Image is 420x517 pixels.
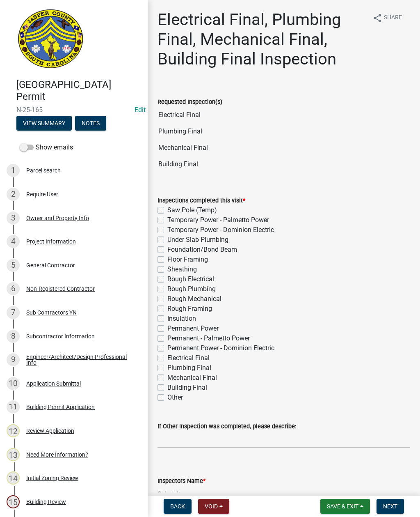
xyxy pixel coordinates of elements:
[167,314,196,324] label: Insulation
[205,503,218,510] span: Void
[167,393,183,402] label: Other
[135,106,146,114] a: Edit
[167,235,228,245] label: Under Slab Plumbing
[157,10,366,69] h1: Electrical Final, Plumbing Final, Mechanical Final, Building Final Inspection
[16,79,141,103] h4: [GEOGRAPHIC_DATA] Permit
[167,383,207,393] label: Building Final
[167,255,208,264] label: Floor Framing
[377,499,404,514] button: Next
[7,164,20,177] div: 1
[167,353,210,363] label: Electrical Final
[16,120,72,127] wm-modal-confirm: Summary
[7,259,20,272] div: 5
[7,188,20,201] div: 2
[167,373,217,383] label: Mechanical Final
[167,294,221,304] label: Rough Mechanical
[157,198,245,204] label: Inspections completed this visit
[26,428,74,434] div: Review Application
[167,333,250,343] label: Permanent - Palmetto Power
[383,503,397,510] span: Next
[7,330,20,343] div: 8
[16,9,85,70] img: Jasper County, South Carolina
[167,363,211,373] label: Plumbing Final
[26,239,76,244] div: Project Information
[157,99,222,105] label: Requested Inspection(s)
[167,225,274,235] label: Temporary Power - Dominion Electric
[7,400,20,414] div: 11
[167,343,274,353] label: Permanent Power - Dominion Electric
[26,452,88,457] div: Need More Information?
[7,377,20,390] div: 10
[135,106,146,114] wm-modal-confirm: Edit Application Number
[167,215,269,225] label: Temporary Power - Palmetto Power
[167,274,214,284] label: Rough Electrical
[157,478,205,484] label: Inspectors Name
[7,353,20,366] div: 9
[167,205,217,215] label: Saw Pole (Temp)
[7,424,20,437] div: 12
[16,116,72,131] button: View Summary
[26,381,81,386] div: Application Submittal
[157,424,296,430] label: If Other Inspection was completed, please describe:
[7,211,20,225] div: 3
[26,310,77,315] div: Sub Contractors YN
[75,116,106,131] button: Notes
[7,282,20,295] div: 6
[366,10,409,26] button: shareShare
[327,503,358,510] span: Save & Exit
[7,235,20,248] div: 4
[16,106,131,114] span: N-25-165
[26,191,58,197] div: Require User
[26,499,66,505] div: Building Review
[26,354,135,365] div: Engineer/Architect/Design Professional Info
[20,142,73,152] label: Show emails
[167,245,237,255] label: Foundation/Bond Beam
[170,503,185,510] span: Back
[167,264,197,274] label: Sheathing
[320,499,370,514] button: Save & Exit
[384,13,402,23] span: Share
[26,333,95,339] div: Subcontractor Information
[26,168,61,173] div: Parcel search
[75,120,106,127] wm-modal-confirm: Notes
[26,286,95,292] div: Non-Registered Contractor
[167,284,216,294] label: Rough Plumbing
[7,471,20,485] div: 14
[167,304,212,314] label: Rough Framing
[7,495,20,508] div: 15
[164,499,192,514] button: Back
[198,499,229,514] button: Void
[26,404,95,410] div: Building Permit Application
[26,475,78,481] div: Initial Zoning Review
[372,13,382,23] i: share
[7,306,20,319] div: 7
[167,324,219,333] label: Permanent Power
[7,448,20,461] div: 13
[26,262,75,268] div: General Contractor
[26,215,89,221] div: Owner and Property Info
